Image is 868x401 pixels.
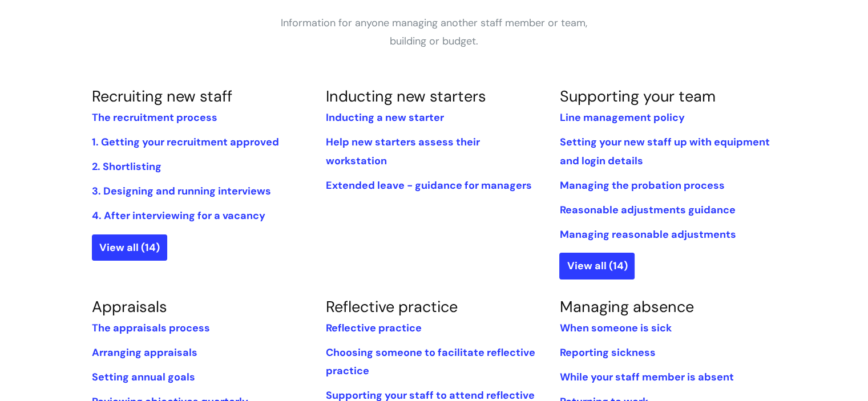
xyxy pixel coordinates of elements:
[325,346,535,378] a: Choosing someone to facilitate reflective practice
[325,86,486,106] a: Inducting new starters
[92,346,197,359] a: Arranging appraisals
[559,203,735,217] a: Reasonable adjustments guidance
[325,179,531,192] a: Extended leave - guidance for managers
[92,321,210,335] a: The appraisals process
[559,321,671,335] a: When someone is sick
[325,111,443,124] a: Inducting a new starter
[559,346,655,359] a: Reporting sickness
[559,228,736,241] a: Managing reasonable adjustments
[325,321,421,335] a: Reflective practice
[559,111,684,124] a: Line management policy
[92,297,167,317] a: Appraisals
[559,179,724,192] a: Managing the probation process
[559,370,733,384] a: While‌ ‌your‌ ‌staff‌ ‌member‌ ‌is‌ ‌absent‌
[325,135,479,167] a: Help new starters assess their workstation
[92,370,195,384] a: Setting annual goals
[325,297,457,317] a: Reflective practice
[92,160,162,173] a: 2. Shortlisting
[559,297,693,317] a: Managing absence
[559,135,769,167] a: Setting your new staff up with equipment and login details
[92,111,217,124] a: The recruitment process
[92,184,271,198] a: 3. Designing and running interviews
[559,86,715,106] a: Supporting your team
[92,86,232,106] a: Recruiting new staff
[92,209,265,222] a: 4. After interviewing for a vacancy
[559,253,635,279] a: View all (14)
[263,14,605,51] p: Information for anyone managing another staff member or team, building or budget.
[92,234,167,261] a: View all (14)
[92,135,279,149] a: 1. Getting your recruitment approved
